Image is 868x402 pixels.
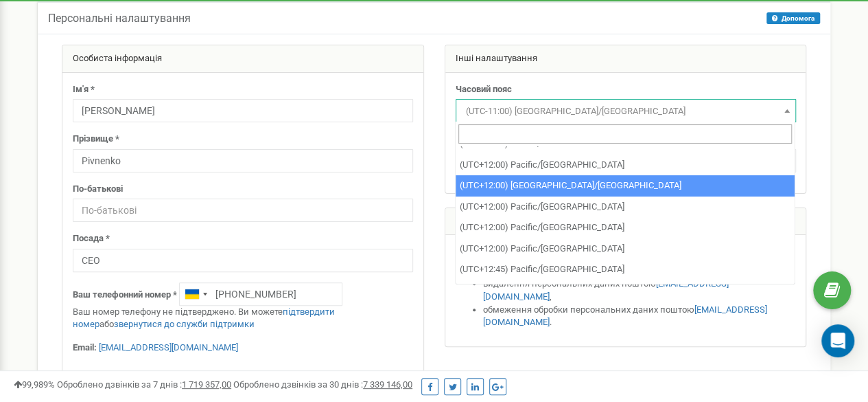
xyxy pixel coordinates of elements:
[182,379,231,390] u: 1 719 357,00
[73,183,123,196] label: По-батькові
[73,199,413,222] input: По-батькові
[456,238,795,260] li: (UTC+12:00) Pacific/[GEOGRAPHIC_DATA]
[483,278,729,302] a: [EMAIL_ADDRESS][DOMAIN_NAME]
[456,83,512,96] label: Часовий пояс
[460,102,791,121] span: (UTC-11:00) Pacific/Midway
[48,12,191,25] h5: Персональні налаштування
[73,133,119,146] label: Прізвище *
[456,259,795,280] li: (UTC+12:45) Pacific/[GEOGRAPHIC_DATA]
[456,175,795,197] li: (UTC+12:00) [GEOGRAPHIC_DATA]/[GEOGRAPHIC_DATA]
[73,232,110,245] label: Посада *
[180,283,211,305] div: Telephone country code
[821,324,854,357] div: Open Intercom Messenger
[456,217,795,238] li: (UTC+12:00) Pacific/[GEOGRAPHIC_DATA]
[73,249,413,272] input: Посада
[14,379,55,390] span: 99,989%
[73,306,413,331] p: Ваш номер телефону не підтверджено. Ви можете або
[445,208,806,236] div: Інформація про конфіденційність данних
[456,99,796,122] span: (UTC-11:00) Pacific/Midway
[57,379,231,390] span: Оброблено дзвінків за 7 днів :
[233,379,412,390] span: Оброблено дзвінків за 30 днів :
[73,149,413,172] input: Прізвище
[456,155,795,176] li: (UTC+12:00) Pacific/[GEOGRAPHIC_DATA]
[766,12,820,24] button: Допомога
[179,282,342,306] input: +1-800-555-55-55
[114,319,255,329] a: звернутися до служби підтримки
[445,45,806,73] div: Інші налаштування
[62,45,423,73] div: Особиста інформація
[483,304,796,329] li: обмеження обробки персональних даних поштою .
[363,379,412,390] u: 7 339 146,00
[483,278,796,303] li: видалення персональних даних поштою ,
[73,289,177,302] label: Ваш телефонний номер *
[99,342,238,353] a: [EMAIL_ADDRESS][DOMAIN_NAME]
[73,83,95,96] label: Ім'я *
[456,197,795,218] li: (UTC+12:00) Pacific/[GEOGRAPHIC_DATA]
[456,280,795,302] li: (UTC+13:00) Pacific/[GEOGRAPHIC_DATA]
[73,342,97,353] strong: Email:
[73,99,413,122] input: Ім'я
